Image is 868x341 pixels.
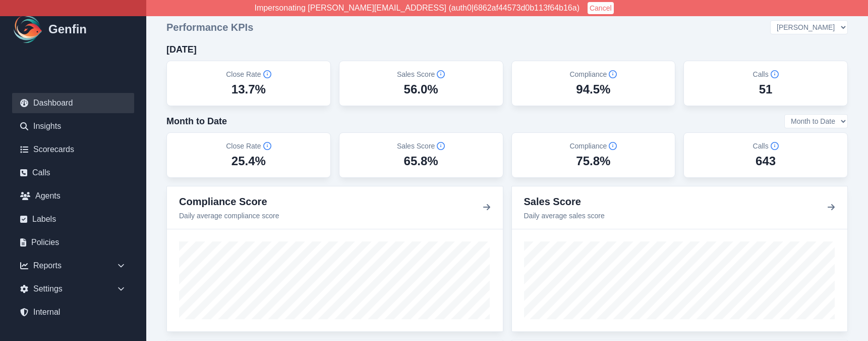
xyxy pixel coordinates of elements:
[759,81,773,98] div: 51
[12,93,134,113] a: Dashboard
[48,21,87,37] h1: Genfin
[397,141,445,151] h5: Sales Score
[404,153,438,169] div: 65.8%
[166,20,253,34] h3: Performance KPIs
[524,211,605,221] p: Daily average sales score
[232,81,266,98] div: 13.7%
[12,302,134,322] a: Internal
[753,141,779,151] h5: Calls
[437,70,445,78] span: Info
[166,114,227,128] h4: Month to Date
[576,153,610,169] div: 75.8%
[12,279,134,299] div: Settings
[756,153,776,169] div: 643
[12,13,44,45] img: Logo
[827,202,835,214] button: View details
[12,163,134,183] a: Calls
[179,211,279,221] p: Daily average compliance score
[232,153,266,169] div: 25.4%
[588,2,614,14] button: Cancel
[771,70,779,78] span: Info
[12,186,134,206] a: Agents
[397,69,445,79] h5: Sales Score
[404,81,438,98] div: 56.0%
[12,209,134,229] a: Labels
[226,69,271,79] h5: Close Rate
[609,142,617,150] span: Info
[524,194,605,209] h3: Sales Score
[12,232,134,253] a: Policies
[609,70,617,78] span: Info
[263,142,271,150] span: Info
[753,69,779,79] h5: Calls
[12,139,134,160] a: Scorecards
[263,70,271,78] span: Info
[226,141,271,151] h5: Close Rate
[12,116,134,136] a: Insights
[576,81,610,98] div: 94.5%
[569,141,617,151] h5: Compliance
[437,142,445,150] span: Info
[483,202,491,214] button: View details
[569,69,617,79] h5: Compliance
[179,194,279,209] h3: Compliance Score
[771,142,779,150] span: Info
[166,42,197,57] h4: [DATE]
[12,256,134,276] div: Reports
